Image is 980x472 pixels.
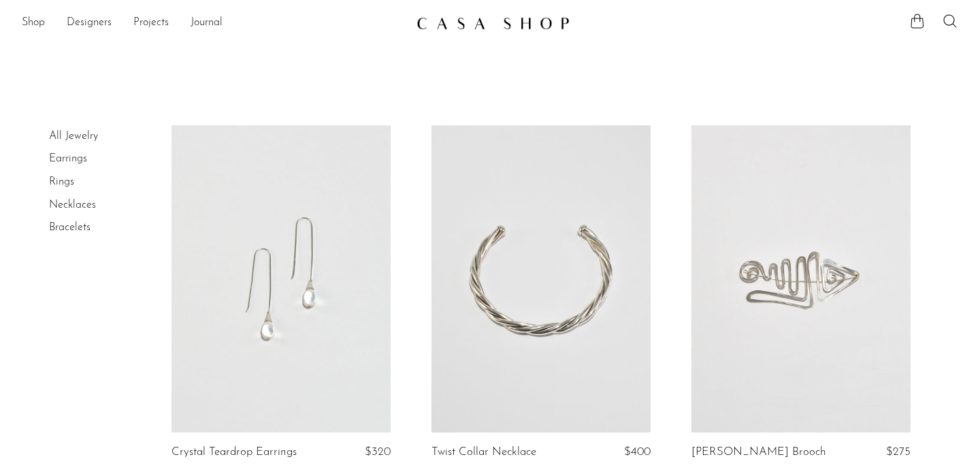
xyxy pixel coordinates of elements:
ul: NEW HEADER MENU [22,12,406,35]
span: $320 [365,446,391,458]
a: Journal [191,14,223,32]
a: Twist Collar Necklace [431,446,536,458]
a: Rings [49,176,74,187]
nav: Desktop navigation [22,12,406,35]
span: $275 [886,446,911,458]
a: Necklaces [49,200,96,210]
a: Shop [22,14,45,32]
a: Earrings [49,153,87,164]
a: Projects [133,14,169,32]
span: $400 [624,446,651,458]
a: [PERSON_NAME] Brooch [691,446,826,458]
a: All Jewelry [49,131,98,142]
a: Bracelets [49,222,91,233]
a: Crystal Teardrop Earrings [171,446,297,458]
a: Designers [67,14,112,32]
